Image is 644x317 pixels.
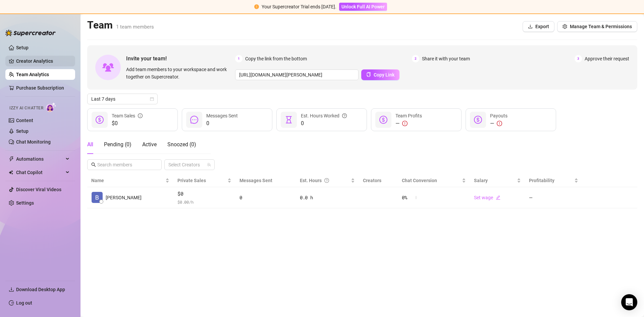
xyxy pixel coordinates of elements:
span: Snoozed ( 0 ) [167,141,196,148]
span: $0 [112,119,143,127]
img: logo-BBDzfeDw.svg [5,30,56,36]
span: 1 [235,55,243,62]
input: Search members [97,161,152,168]
a: Setup [16,45,29,50]
div: — [490,119,507,127]
span: Export [535,24,549,29]
a: Discover Viral Videos [16,187,61,192]
span: info-circle [138,112,143,119]
th: Name [87,174,173,187]
div: 0 [239,194,292,201]
a: Team Analytics [16,72,49,77]
span: Download Desktop App [16,287,65,292]
button: Export [523,21,554,32]
span: Your Supercreator Trial ends [DATE]. [262,4,336,9]
span: 1 team members [116,24,154,30]
img: AI Chatter [46,102,56,112]
span: exclamation-circle [497,121,502,126]
span: Izzy AI Chatter [9,105,43,111]
a: Log out [16,300,32,306]
span: Payouts [490,113,507,118]
span: copy [366,72,371,77]
span: Messages Sent [206,113,238,118]
button: Copy Link [361,69,399,80]
div: Est. Hours [300,177,350,184]
a: Settings [16,200,34,206]
span: Team Profits [395,113,422,118]
button: Manage Team & Permissions [557,21,637,32]
a: Content [16,118,33,123]
div: Pending ( 0 ) [104,141,131,149]
span: Name [91,177,164,184]
a: Chat Monitoring [16,139,51,145]
div: — [395,119,422,127]
span: [PERSON_NAME] [106,194,142,201]
span: Share it with your team [422,55,470,62]
a: Set wageedit [474,195,500,200]
span: download [528,24,533,29]
a: Purchase Subscription [16,83,70,93]
th: Creators [359,174,398,187]
span: Copy the link from the bottom [245,55,307,62]
span: Chat Conversion [402,178,437,183]
span: Manage Team & Permissions [570,24,632,29]
span: Add team members to your workspace and work together on Supercreator. [126,66,232,81]
span: Profitability [529,178,554,183]
span: $ 0.00 /h [177,199,231,205]
td: — [525,187,582,208]
span: $0 [177,190,231,198]
span: question-circle [324,177,329,184]
div: 0.0 h [300,194,355,201]
button: Unlock Full AI Power [339,3,387,11]
a: Creator Analytics [16,56,70,66]
span: dollar-circle [379,116,387,124]
span: thunderbolt [9,156,14,162]
span: 2 [412,55,419,62]
span: edit [496,195,500,200]
span: Copy Link [374,72,394,77]
span: Automations [16,154,64,164]
span: calendar [150,97,154,101]
a: Setup [16,128,29,134]
span: dollar-circle [474,116,482,124]
span: Messages Sent [239,178,272,183]
span: Active [142,141,157,148]
span: exclamation-circle [402,121,408,126]
img: Billy Makaliste… [92,192,103,203]
span: 3 [575,55,582,62]
span: download [9,287,14,292]
span: hourglass [285,116,293,124]
span: message [190,116,198,124]
span: Last 7 days [91,94,154,104]
span: Approve their request [585,55,629,62]
span: search [91,162,96,167]
span: 0 [206,119,238,127]
span: Invite your team! [126,54,235,63]
span: Private Sales [177,178,206,183]
img: Chat Copilot [9,170,13,175]
span: dollar-circle [96,116,104,124]
div: All [87,141,93,149]
div: Open Intercom Messenger [621,294,637,310]
span: Unlock Full AI Power [341,4,385,9]
div: Est. Hours Worked [301,112,347,119]
span: exclamation-circle [254,4,259,9]
h2: Team [87,19,154,32]
a: Unlock Full AI Power [339,4,387,9]
span: 0 [301,119,347,127]
span: 0 % [402,194,413,201]
span: setting [562,24,567,29]
span: Chat Copilot [16,167,64,178]
span: team [207,163,211,167]
span: question-circle [342,112,347,119]
div: Team Sales [112,112,143,119]
span: Salary [474,178,488,183]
